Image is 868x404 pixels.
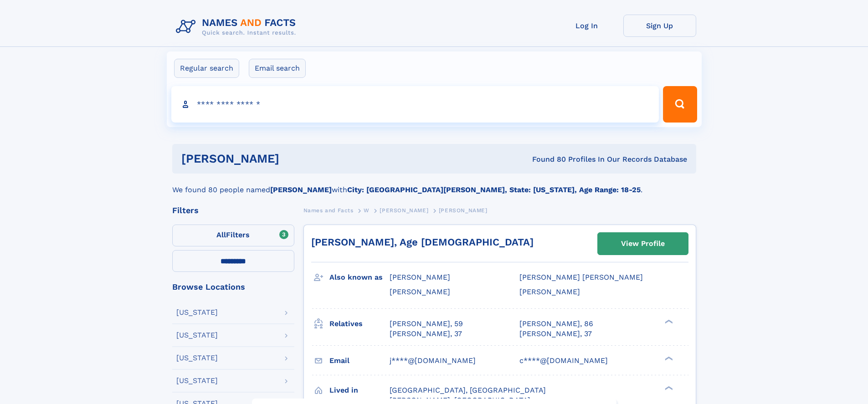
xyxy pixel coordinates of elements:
a: Names and Facts [303,205,354,216]
a: Log In [550,15,623,37]
a: View Profile [598,233,688,255]
div: ❯ [663,385,673,391]
span: [PERSON_NAME] [380,207,428,214]
div: Browse Locations [172,283,294,291]
div: [US_STATE] [176,377,218,384]
label: Email search [249,59,306,78]
h1: [PERSON_NAME] [181,153,406,164]
b: City: [GEOGRAPHIC_DATA][PERSON_NAME], State: [US_STATE], Age Range: 18-25 [347,185,641,194]
div: We found 80 people named with . [172,174,696,195]
b: [PERSON_NAME] [270,185,332,194]
span: [PERSON_NAME] [390,273,450,281]
a: Sign Up [623,15,696,37]
a: [PERSON_NAME], 59 [390,319,463,329]
div: View Profile [621,233,665,254]
label: Regular search [174,59,239,78]
a: [PERSON_NAME], 37 [390,329,462,339]
span: All [216,230,226,239]
span: [PERSON_NAME] [519,287,580,296]
a: [PERSON_NAME] [380,205,428,216]
div: [US_STATE] [176,354,218,362]
span: W [364,207,370,214]
img: Logo Names and Facts [172,15,303,39]
h3: Also known as [329,270,390,285]
div: Found 80 Profiles In Our Records Database [406,154,687,164]
div: [US_STATE] [176,332,218,339]
h3: Relatives [329,316,390,332]
a: [PERSON_NAME], Age [DEMOGRAPHIC_DATA] [311,236,534,248]
label: Filters [172,225,294,246]
button: Search Button [663,86,697,123]
span: [PERSON_NAME] [PERSON_NAME] [519,273,643,281]
h3: Email [329,353,390,368]
div: [US_STATE] [176,309,218,316]
h3: Lived in [329,383,390,398]
div: ❯ [663,355,673,361]
div: Filters [172,206,294,215]
a: W [364,205,370,216]
div: ❯ [663,318,673,324]
a: [PERSON_NAME], 86 [519,319,593,329]
input: search input [171,86,659,123]
a: [PERSON_NAME], 37 [519,329,592,339]
span: [PERSON_NAME] [439,207,488,214]
span: [GEOGRAPHIC_DATA], [GEOGRAPHIC_DATA] [390,386,546,394]
span: [PERSON_NAME] [390,287,450,296]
